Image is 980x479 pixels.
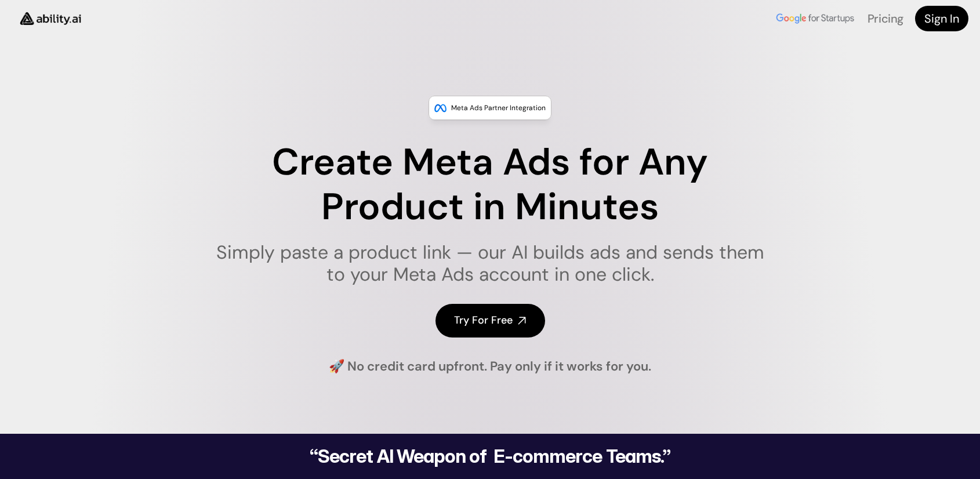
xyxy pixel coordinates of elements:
h2: “Secret AI Weapon of E-commerce Teams.” [280,447,700,466]
h4: Sign In [924,10,959,27]
h4: 🚀 No credit card upfront. Pay only if it works for you. [329,358,651,376]
a: Pricing [868,11,903,26]
a: Sign In [915,6,968,31]
h4: Try For Free [454,313,513,328]
h1: Create Meta Ads for Any Product in Minutes [209,140,772,230]
h1: Simply paste a product link — our AI builds ads and sends them to your Meta Ads account in one cl... [209,241,772,286]
p: Meta Ads Partner Integration [451,102,546,114]
a: Try For Free [435,304,545,337]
